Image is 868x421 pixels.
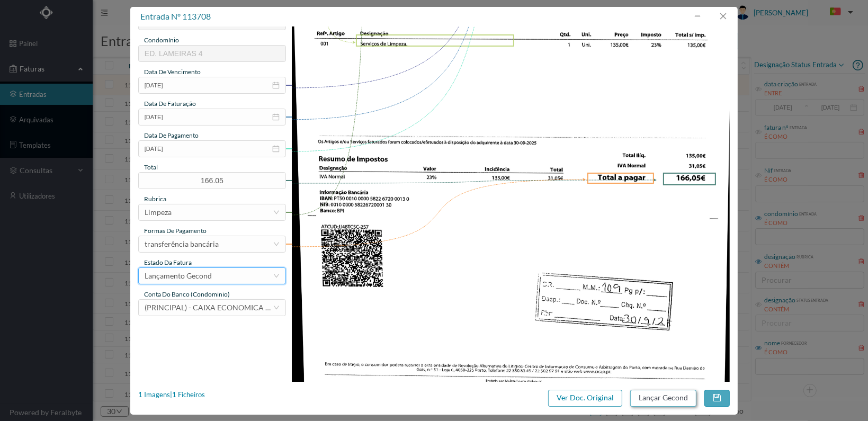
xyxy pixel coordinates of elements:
[138,390,205,400] div: 1 Imagens | 1 Ficheiros
[145,303,391,312] span: (PRINCIPAL) - CAIXA ECONOMICA MONTEPIO GERAL ([FINANCIAL_ID])
[821,4,857,21] button: PT
[144,258,192,266] span: estado da fatura
[273,304,280,311] i: icon: down
[140,11,211,21] span: entrada nº 113708
[630,390,696,407] button: Lançar Gecond
[145,204,172,220] div: Limpeza
[272,145,280,153] i: icon: calendar
[145,268,212,284] div: Lançamento Gecond
[273,241,280,247] i: icon: down
[273,273,280,279] i: icon: down
[144,290,230,298] span: conta do banco (condominio)
[272,82,280,89] i: icon: calendar
[144,68,201,76] span: data de vencimento
[144,131,199,139] span: data de pagamento
[273,209,280,216] i: icon: down
[144,163,158,171] span: total
[272,113,280,121] i: icon: calendar
[144,100,196,108] span: data de faturação
[548,390,622,407] button: Ver Doc. Original
[145,236,219,252] div: transferência bancária
[144,195,166,203] span: rubrica
[144,227,207,235] span: Formas de Pagamento
[144,36,179,44] span: condomínio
